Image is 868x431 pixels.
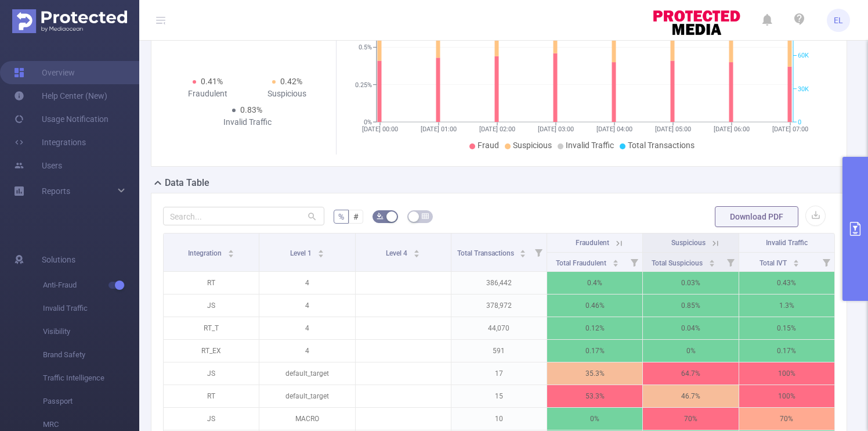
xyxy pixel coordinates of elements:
[643,385,738,407] p: 46.7%
[164,362,259,385] p: JS
[317,248,324,255] div: Sort
[612,258,619,265] div: Sort
[14,84,107,107] a: Help Center (New)
[42,179,70,203] a: Reports
[43,274,139,297] span: Anti-Fraud
[338,212,344,221] span: %
[14,61,75,84] a: Overview
[556,259,608,267] span: Total Fraudulent
[793,262,799,265] i: icon: caret-down
[739,340,834,362] p: 0.17%
[377,213,384,220] i: icon: bg-colors
[43,367,139,390] span: Traffic Intelligence
[457,249,516,257] span: Total Transactions
[643,340,738,362] p: 0%
[259,408,355,430] p: MACRO
[793,258,799,261] i: icon: caret-up
[14,107,108,131] a: Usage Notification
[208,116,287,128] div: Invalid Traffic
[759,259,789,267] span: Total IVT
[280,77,302,86] span: 0.42%
[259,340,355,362] p: 4
[451,340,547,362] p: 591
[722,253,739,271] i: Filter menu
[364,118,372,126] tspan: 0%
[164,294,259,317] p: JS
[164,317,259,339] p: RT_T
[739,272,834,294] p: 0.43%
[259,272,355,294] p: 4
[520,248,526,252] i: icon: caret-up
[188,249,223,257] span: Integration
[643,362,738,385] p: 64.7%
[451,272,547,294] p: 386,442
[164,272,259,294] p: RT
[451,408,547,430] p: 10
[818,253,834,271] i: Filter menu
[596,125,632,133] tspan: [DATE] 04:00
[259,385,355,407] p: default_target
[228,248,234,252] i: icon: caret-up
[42,186,70,196] span: Reports
[739,317,834,339] p: 0.15%
[613,258,619,261] i: icon: caret-up
[547,408,642,430] p: 0%
[520,253,526,256] i: icon: caret-down
[655,125,691,133] tspan: [DATE] 05:00
[228,253,234,256] i: icon: caret-down
[12,9,127,33] img: Protected Media
[714,125,750,133] tspan: [DATE] 06:00
[715,206,798,227] button: Download PDF
[355,81,372,89] tspan: 0.25%
[643,408,738,430] p: 70%
[643,294,738,317] p: 0.85%
[43,297,139,320] span: Invalid Traffic
[708,258,715,261] i: icon: caret-up
[165,176,209,190] h2: Data Table
[353,212,359,221] span: #
[834,9,843,32] span: EL
[798,52,809,60] tspan: 60K
[798,85,809,93] tspan: 30K
[414,253,420,256] i: icon: caret-down
[451,362,547,385] p: 17
[766,239,808,247] span: Invalid Traffic
[168,88,247,100] div: Fraudulent
[772,125,808,133] tspan: [DATE] 07:00
[359,44,372,52] tspan: 0.5%
[163,207,324,225] input: Search...
[290,249,313,257] span: Level 1
[14,131,86,154] a: Integrations
[259,362,355,385] p: default_target
[422,213,429,220] i: icon: table
[708,258,715,265] div: Sort
[576,239,609,247] span: Fraudulent
[652,259,704,267] span: Total Suspicious
[478,141,499,150] span: Fraud
[519,248,526,255] div: Sort
[451,385,547,407] p: 15
[164,385,259,407] p: RT
[547,294,642,317] p: 0.46%
[538,125,574,133] tspan: [DATE] 03:00
[671,239,706,247] span: Suspicious
[798,118,801,126] tspan: 0
[259,294,355,317] p: 4
[386,249,409,257] span: Level 4
[317,248,324,252] i: icon: caret-up
[547,385,642,407] p: 53.3%
[240,105,262,114] span: 0.83%
[530,234,547,271] i: Filter menu
[414,248,420,252] i: icon: caret-up
[513,141,552,150] span: Suspicious
[739,294,834,317] p: 1.3%
[626,253,642,271] i: Filter menu
[259,317,355,339] p: 4
[643,317,738,339] p: 0.04%
[413,248,420,255] div: Sort
[547,362,642,385] p: 35.3%
[547,340,642,362] p: 0.17%
[451,317,547,339] p: 44,070
[43,343,139,367] span: Brand Safety
[739,362,834,385] p: 100%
